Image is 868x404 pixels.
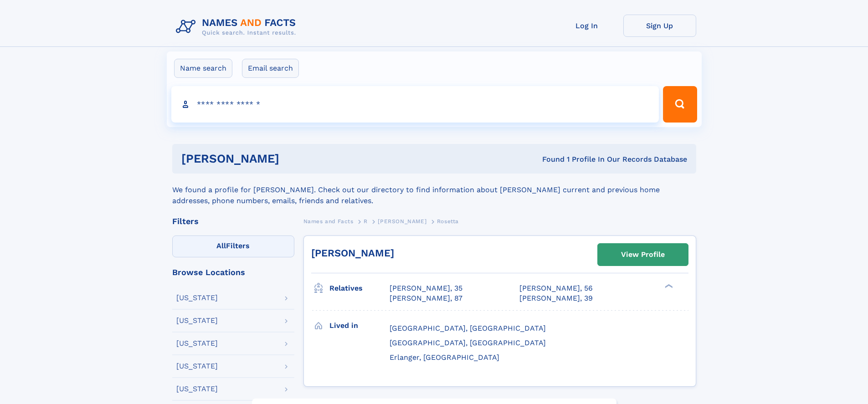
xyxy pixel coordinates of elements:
[390,324,546,332] span: [GEOGRAPHIC_DATA], [GEOGRAPHIC_DATA]
[176,340,218,347] div: [US_STATE]
[172,15,303,39] img: Logo Names and Facts
[663,283,673,289] div: ❯
[242,59,299,78] label: Email search
[181,153,411,164] h1: [PERSON_NAME]
[176,317,218,324] div: [US_STATE]
[171,86,659,123] input: search input
[519,293,593,303] a: [PERSON_NAME], 39
[329,318,390,333] h3: Lived in
[176,385,218,393] div: [US_STATE]
[378,218,426,225] span: [PERSON_NAME]
[519,283,593,293] a: [PERSON_NAME], 56
[411,154,687,164] div: Found 1 Profile In Our Records Database
[172,235,294,257] label: Filters
[172,217,294,225] div: Filters
[176,294,218,302] div: [US_STATE]
[663,86,697,123] button: Search Button
[621,244,665,265] div: View Profile
[598,244,688,266] a: View Profile
[172,268,294,276] div: Browse Locations
[329,281,390,296] h3: Relatives
[364,215,368,227] a: R
[216,241,226,250] span: All
[390,293,462,303] a: [PERSON_NAME], 87
[390,338,546,347] span: [GEOGRAPHIC_DATA], [GEOGRAPHIC_DATA]
[172,174,696,206] div: We found a profile for [PERSON_NAME]. Check out our directory to find information about [PERSON_N...
[437,218,459,225] span: Rosetta
[390,283,462,293] a: [PERSON_NAME], 35
[364,218,368,225] span: R
[311,247,394,259] a: [PERSON_NAME]
[378,215,426,227] a: [PERSON_NAME]
[174,59,232,78] label: Name search
[176,363,218,370] div: [US_STATE]
[303,215,354,227] a: Names and Facts
[550,15,623,37] a: Log In
[390,353,499,362] span: Erlanger, [GEOGRAPHIC_DATA]
[623,15,696,37] a: Sign Up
